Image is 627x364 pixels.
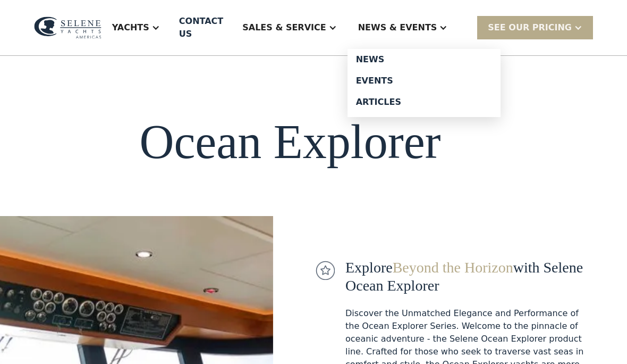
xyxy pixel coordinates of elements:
[348,92,501,113] a: Articles
[348,49,501,117] nav: News & EVENTS
[358,21,437,34] div: News & EVENTS
[356,98,492,106] div: Articles
[348,49,501,70] a: News
[356,55,492,64] div: News
[477,16,593,39] div: SEE Our Pricing
[139,115,440,168] h1: Ocean Explorer
[345,259,589,294] div: Explore with Selene Ocean Explorer
[112,21,149,34] div: Yachts
[34,16,101,38] img: logo
[316,261,335,280] img: icon
[242,21,326,34] div: Sales & Service
[348,6,459,49] div: News & EVENTS
[488,21,572,34] div: SEE Our Pricing
[101,6,171,49] div: Yachts
[179,15,223,40] div: Contact US
[232,6,347,49] div: Sales & Service
[393,259,513,276] span: Beyond the Horizon
[356,77,492,85] div: Events
[348,70,501,92] a: Events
